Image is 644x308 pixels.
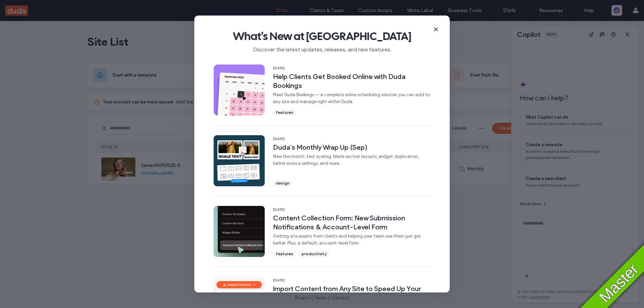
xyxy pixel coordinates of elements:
span: Help Clients Get Booked Online with Duda Bookings [273,72,430,90]
span: [DATE] [273,66,430,71]
span: Content Collection Form: New Submission Notifications & Account-Level Form [273,213,430,231]
span: design [276,180,290,186]
span: Getting site assets from clients and helping your team use them just got better. Plus, a default,... [273,233,430,247]
span: productivity [302,251,326,257]
span: New this month: text scaling, blank section layouts, widget duplication, better invoice settings,... [273,153,430,167]
span: [DATE] [273,137,430,141]
span: features [276,251,293,257]
span: What's New at [GEOGRAPHIC_DATA] [205,29,439,43]
span: Discover the latest updates, releases, and new features. [205,43,439,53]
span: Import Content from Any Site to Speed Up Your Build [273,284,430,302]
span: [DATE] [273,278,430,283]
span: [DATE] [273,207,430,212]
span: Duda's Monthly Wrap Up (Sep) [273,143,430,152]
span: Meet Duda Bookings — a complete online scheduling solution you can add to any site and manage rig... [273,91,430,105]
span: features [276,109,293,116]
